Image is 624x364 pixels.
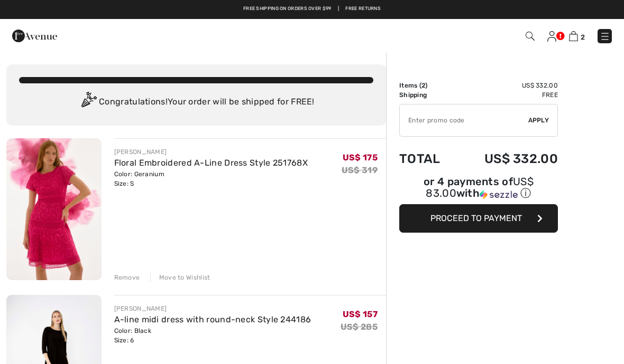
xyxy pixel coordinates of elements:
[342,165,378,175] s: US$ 319
[581,33,585,41] span: 2
[114,169,308,188] div: Color: Geranium Size: S
[528,116,549,125] span: Apply
[114,326,311,345] div: Color: Black Size: 6
[150,273,210,282] div: Move to Wishlist
[78,92,99,113] img: Congratulation2.svg
[243,5,332,13] a: Free shipping on orders over $99
[456,141,558,177] td: US$ 332.00
[114,304,311,313] div: [PERSON_NAME]
[399,177,558,200] div: or 4 payments of with
[345,5,381,13] a: Free Returns
[114,314,311,324] a: A-line midi dress with round-neck Style 244186
[400,104,528,136] input: Promo code
[399,141,456,177] td: Total
[399,204,558,233] button: Proceed to Payment
[421,82,425,89] span: 2
[526,32,535,41] img: Search
[569,31,578,41] img: Shopping Bag
[430,213,522,223] span: Proceed to Payment
[456,81,558,90] td: US$ 332.00
[399,90,456,100] td: Shipping
[399,177,558,204] div: or 4 payments ofUS$ 83.00withSezzle Click to learn more about Sezzle
[343,152,378,162] span: US$ 175
[569,30,585,42] a: 2
[338,5,339,13] span: |
[341,322,378,332] s: US$ 285
[114,273,140,282] div: Remove
[12,30,57,40] a: 1ère Avenue
[114,147,308,157] div: [PERSON_NAME]
[547,31,556,42] img: My Info
[12,25,57,46] img: 1ère Avenue
[399,81,456,90] td: Items ( )
[456,90,558,100] td: Free
[6,138,102,280] img: Floral Embroidered A-Line Dress Style 251768X
[114,158,308,168] a: Floral Embroidered A-Line Dress Style 251768X
[343,309,378,319] span: US$ 157
[19,92,373,113] div: Congratulations! Your order will be shipped for FREE!
[600,31,610,42] img: Menu
[426,175,534,199] span: US$ 83.00
[480,190,518,199] img: Sezzle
